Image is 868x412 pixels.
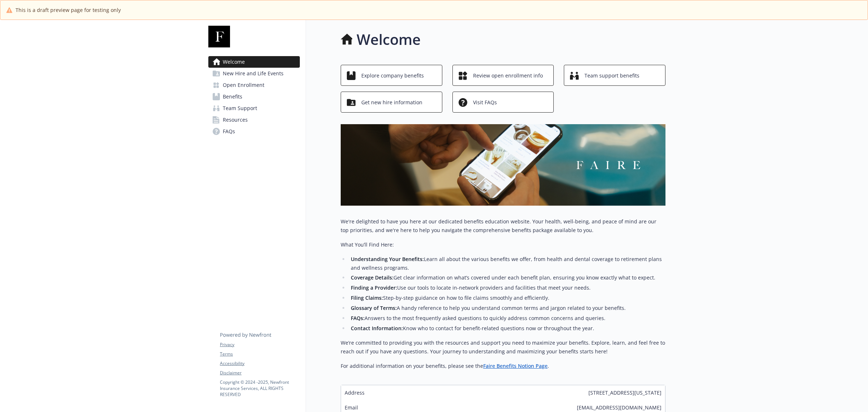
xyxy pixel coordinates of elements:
[349,294,665,302] li: Step-by-step guidance on how to file claims smoothly and efficiently.
[452,92,554,113] button: Visit FAQs
[351,315,365,321] strong: FAQs:
[341,339,665,356] p: We’re committed to providing you with the resources and support you need to maximize your benefit...
[345,389,365,396] span: Address
[223,102,257,114] span: Team Support
[208,79,300,91] a: Open Enrollment
[341,92,442,113] button: Get new hire information
[220,360,299,367] a: Accessibility
[341,65,442,86] button: Explore company benefits
[223,68,284,79] span: New Hire and Life Events
[584,69,639,83] span: Team support benefits
[341,362,665,370] p: For additional information on your benefits, please see the .
[220,379,299,398] p: Copyright © 2024 - 2025 , Newfront Insurance Services, ALL RIGHTS RESERVED
[349,255,665,272] li: Learn all about the various benefits we offer, from health and dental coverage to retirement plan...
[223,114,248,126] span: Resources
[351,294,383,301] strong: Filing Claims:
[349,273,665,282] li: Get clear information on what’s covered under each benefit plan, ensuring you know exactly what t...
[351,304,397,311] strong: Glossary of Terms:
[351,274,393,281] strong: Coverage Details:
[473,96,497,109] span: Visit FAQs
[208,68,300,79] a: New Hire and Life Events
[349,314,665,323] li: Answers to the most frequently asked questions to quickly address common concerns and queries.
[345,404,358,411] span: Email
[16,6,121,14] span: This is a draft preview page for testing only
[564,65,665,86] button: Team support benefits
[452,65,554,86] button: Review open enrollment info
[351,325,403,332] strong: Contact Information:
[208,126,300,137] a: FAQs
[208,56,300,68] a: Welcome
[349,304,665,312] li: A handy reference to help you understand common terms and jargon related to your benefits.
[223,56,245,68] span: Welcome
[577,404,661,411] span: [EMAIL_ADDRESS][DOMAIN_NAME]
[351,256,424,262] strong: Understanding Your Benefits:
[483,362,548,369] a: Faire Benefits Notion Page
[351,284,397,291] strong: Finding a Provider:
[349,324,665,333] li: Know who to contact for benefit-related questions now or throughout the year.
[361,69,424,83] span: Explore company benefits
[220,351,299,357] a: Terms
[208,114,300,126] a: Resources
[208,91,300,102] a: Benefits
[341,124,665,206] img: overview page banner
[223,91,242,102] span: Benefits
[341,217,665,235] p: We're delighted to have you here at our dedicated benefits education website. Your health, well-b...
[341,240,665,249] p: What You’ll Find Here:
[588,389,661,396] span: [STREET_ADDRESS][US_STATE]
[208,102,300,114] a: Team Support
[220,341,299,348] a: Privacy
[223,126,235,137] span: FAQs
[361,96,422,109] span: Get new hire information
[223,79,264,91] span: Open Enrollment
[357,29,421,50] h1: Welcome
[473,69,543,83] span: Review open enrollment info
[220,370,299,376] a: Disclaimer
[349,283,665,292] li: Use our tools to locate in-network providers and facilities that meet your needs.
